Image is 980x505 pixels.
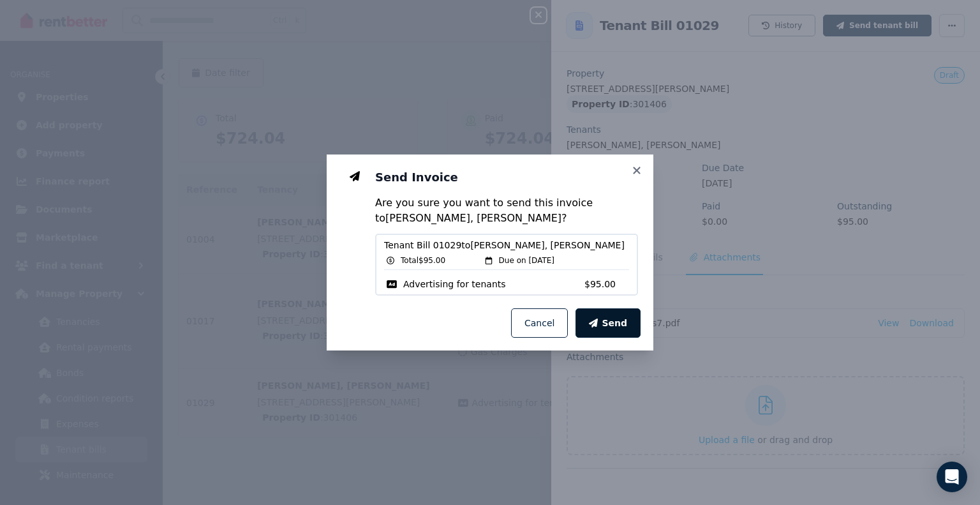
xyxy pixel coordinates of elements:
div: Open Intercom Messenger [937,462,967,492]
span: Advertising for tenants [403,278,506,290]
span: Total $95.00 [401,255,445,266]
button: Send [575,308,641,338]
span: $95.00 [584,278,629,290]
h3: Send Invoice [375,170,638,185]
p: Are you sure you want to send this invoice to [PERSON_NAME], [PERSON_NAME] ? [375,195,638,226]
span: Send [602,317,627,329]
button: Cancel [511,308,568,338]
span: Tenant Bill 01029 to [PERSON_NAME], [PERSON_NAME] [384,239,629,252]
span: Due on [DATE] [499,255,554,266]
